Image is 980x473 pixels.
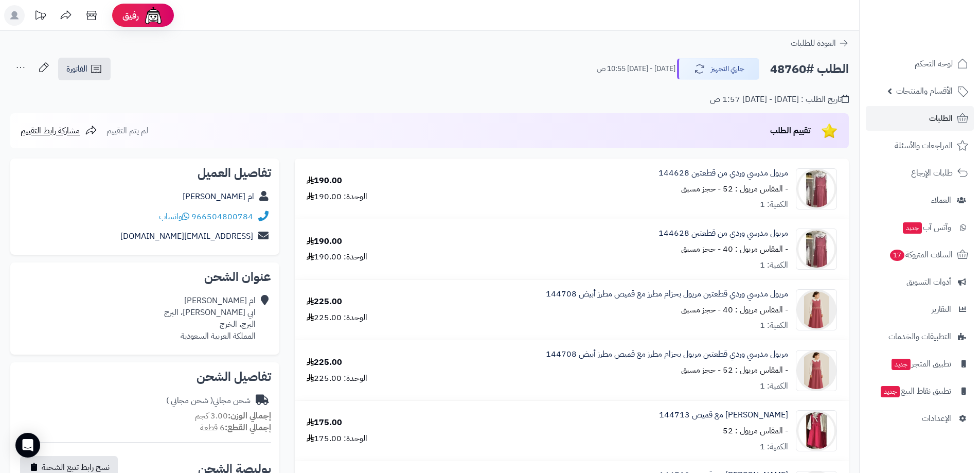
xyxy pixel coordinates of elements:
div: الوحدة: 190.00 [307,251,367,263]
strong: إجمالي القطع: [225,422,271,434]
a: طلبات الإرجاع [866,161,974,185]
a: الطلبات [866,106,974,131]
span: الفاتورة [66,63,87,75]
span: الإعدادات [922,411,951,426]
h2: تفاصيل العميل [19,167,271,179]
div: الكمية: 1 [760,441,788,453]
a: السلات المتروكة17 [866,242,974,267]
span: 17 [890,250,904,261]
a: وآتس آبجديد [866,215,974,240]
a: التقارير [866,297,974,322]
span: الأقسام والمنتجات [896,84,953,98]
div: ام [PERSON_NAME] ابي [PERSON_NAME]، البرج البرج، الخرج المملكة العربية السعودية [164,295,256,342]
a: واتساب [159,211,189,223]
small: - المقاس مريول : 52 - حجز مسبق [681,364,788,376]
a: 966504800784 [191,211,253,223]
span: جديد [892,359,911,370]
span: وآتس آب [902,220,951,235]
div: 225.00 [307,296,342,308]
h2: الطلب #48760 [770,59,849,80]
span: جديد [903,222,922,234]
div: الكمية: 1 [760,199,788,211]
span: تقييم الطلب [770,125,811,137]
a: تحديثات المنصة [27,5,53,28]
span: العملاء [931,193,951,207]
a: العودة للطلبات [791,37,849,49]
a: التطبيقات والخدمات [866,324,974,349]
a: [EMAIL_ADDRESS][DOMAIN_NAME] [120,230,253,242]
span: التقارير [932,302,951,317]
div: 225.00 [307,357,342,369]
div: 190.00 [307,175,342,187]
a: تطبيق المتجرجديد [866,352,974,376]
small: 6 قطعة [200,422,271,434]
span: تطبيق نقاط البيع [880,384,951,398]
a: مريول مدرسي وردي قطعتين مريول بحزام مطرز مع قميص مطرز أبيض 144708 [546,348,788,360]
a: مشاركة رابط التقييم [21,125,97,137]
img: 1753600931-IMG_1783-90x90.jpeg [796,410,836,451]
img: ai-face.png [143,5,164,26]
a: الفاتورة [58,58,111,80]
button: جاري التجهيز [677,58,759,80]
img: 1752776871-1000411006-90x90.png [796,350,836,391]
span: السلات المتروكة [889,248,953,262]
a: ام [PERSON_NAME] [183,190,254,203]
strong: إجمالي الوزن: [228,410,271,422]
span: طلبات الإرجاع [911,166,953,180]
a: المراجعات والأسئلة [866,133,974,158]
div: الوحدة: 190.00 [307,191,367,203]
div: 175.00 [307,417,342,429]
span: مشاركة رابط التقييم [21,125,80,137]
a: الإعدادات [866,406,974,431]
small: [DATE] - [DATE] 10:55 ص [597,64,675,74]
a: أدوات التسويق [866,270,974,294]
div: تاريخ الطلب : [DATE] - [DATE] 1:57 ص [710,94,849,106]
div: الوحدة: 225.00 [307,312,367,324]
span: رفيق [122,9,139,22]
div: شحن مجاني [166,395,251,407]
h2: عنوان الشحن [19,271,271,283]
a: [PERSON_NAME] مع قميص 144713 [659,409,788,421]
div: الكمية: 1 [760,380,788,392]
img: 1724970390-AFA28CA7-7B85-4EC4-A630-CE2497E9DEFB-90x90.jpeg [796,229,836,270]
small: 3.00 كجم [195,410,271,422]
a: لوحة التحكم [866,51,974,76]
div: الكمية: 1 [760,259,788,271]
span: العودة للطلبات [791,37,836,49]
div: 190.00 [307,236,342,248]
a: تطبيق نقاط البيعجديد [866,379,974,404]
img: 1752776871-1000411006-90x90.png [796,289,836,330]
span: أدوات التسويق [906,275,951,289]
small: - المقاس مريول : 52 - حجز مسبق [681,183,788,195]
span: الطلبات [929,111,953,126]
h2: تفاصيل الشحن [19,371,271,383]
img: 1724970390-AFA28CA7-7B85-4EC4-A630-CE2497E9DEFB-90x90.jpeg [796,168,836,209]
a: مريول مدرسي وردي قطعتين مريول بحزام مطرز مع قميص مطرز أبيض 144708 [546,288,788,300]
span: المراجعات والأسئلة [895,138,953,153]
div: Open Intercom Messenger [15,433,40,458]
div: الكمية: 1 [760,320,788,331]
small: - المقاس مريول : 40 - حجز مسبق [681,243,788,255]
a: العملاء [866,188,974,213]
span: تطبيق المتجر [890,357,951,371]
span: جديد [881,386,900,397]
span: لوحة التحكم [915,57,953,71]
span: لم يتم التقييم [106,125,148,137]
small: - المقاس مريول : 40 - حجز مسبق [681,304,788,316]
a: مريول مدرسي وردي من قطعتين 144628 [658,167,788,179]
small: - المقاس مريول : 52 [723,425,788,437]
div: الوحدة: 175.00 [307,433,367,445]
a: مريول مدرسي وردي من قطعتين 144628 [658,227,788,239]
span: التطبيقات والخدمات [888,329,951,344]
span: ( شحن مجاني ) [166,394,213,407]
div: الوحدة: 225.00 [307,373,367,384]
